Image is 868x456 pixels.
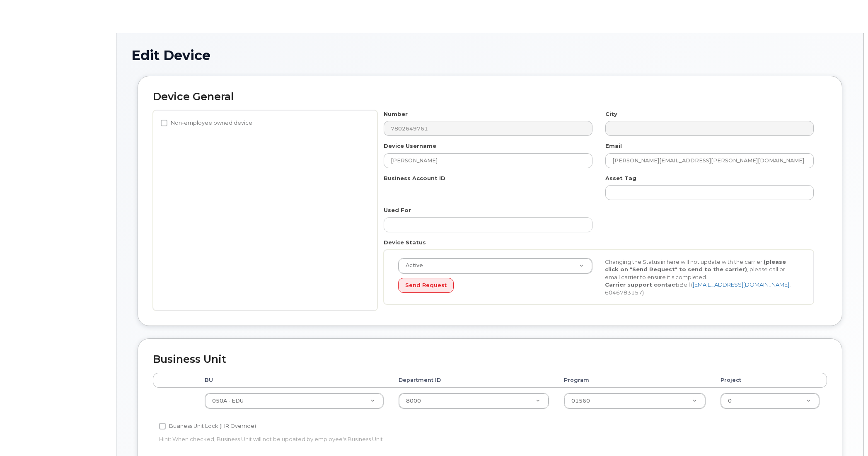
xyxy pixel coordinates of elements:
[605,142,622,150] label: Email
[161,120,167,126] input: Non-employee owned device
[153,91,827,103] h2: Device General
[605,110,617,118] label: City
[399,393,549,408] a: 8000
[605,174,636,182] label: Asset Tag
[205,393,383,408] a: 050A - EDU
[384,206,411,214] label: Used For
[605,281,679,288] strong: Carrier support contact:
[159,423,166,429] input: Business Unit Lock (HR Override)
[159,435,596,443] p: Hint: When checked, Business Unit will not be updated by employee's Business Unit
[197,373,391,388] th: BU
[159,421,256,431] label: Business Unit Lock (HR Override)
[713,373,827,388] th: Project
[401,262,423,269] span: Active
[384,110,408,118] label: Number
[571,398,590,404] span: 01560
[384,239,426,246] label: Device Status
[406,398,421,404] span: 8000
[693,281,789,288] a: [EMAIL_ADDRESS][DOMAIN_NAME]
[384,174,445,182] label: Business Account ID
[153,354,827,365] h2: Business Unit
[399,258,592,273] a: Active
[564,393,706,408] a: 01560
[131,48,849,63] h1: Edit Device
[721,393,819,408] a: 0
[212,398,244,404] span: 050A - EDU
[556,373,713,388] th: Program
[161,118,252,128] label: Non-employee owned device
[391,373,556,388] th: Department ID
[599,258,805,297] div: Changing the Status in here will not update with the carrier, , please call or email carrier to e...
[384,142,436,150] label: Device Username
[728,398,732,404] span: 0
[398,278,454,293] button: Send Request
